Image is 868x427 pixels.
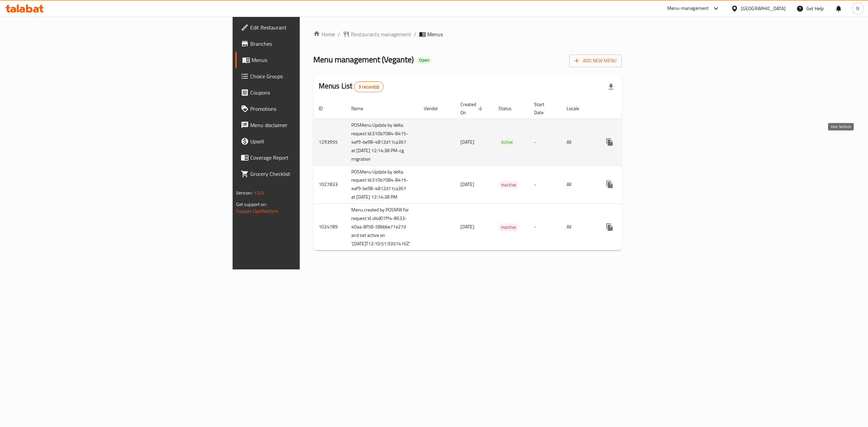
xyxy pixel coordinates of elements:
[424,104,447,113] span: Vendor
[498,181,519,189] span: Inactive
[618,134,634,150] button: Change Status
[250,72,372,80] span: Choice Groups
[569,55,622,67] button: Add New Menu
[236,188,253,197] span: Version:
[346,204,418,250] td: Menu created by POSMW for request Id :d4d07ff4-8633-40aa-8f58-58bbbe71e27d and set active on '[DA...
[235,52,378,68] a: Menus
[319,81,383,92] h2: Menus List
[250,154,372,162] span: Coverage Report
[416,57,432,63] span: Open
[313,52,414,67] span: Menu management ( Vegante )
[236,207,279,216] a: Support.OpsPlatform
[250,170,372,178] span: Grocery Checklist
[498,223,519,231] div: Inactive
[351,104,372,113] span: Name
[351,30,411,38] span: Restaurants management
[575,57,616,65] span: Add New Menu
[498,104,520,113] span: Status
[427,30,443,38] span: Menus
[235,166,378,182] a: Grocery Checklist
[460,222,474,231] span: [DATE]
[235,84,378,101] a: Coupons
[667,4,709,13] div: Menu-management
[460,100,485,117] span: Created On
[235,19,378,36] a: Edit Restaurant
[250,88,372,97] span: Coupons
[346,119,418,165] td: POSMenu Update by delta request Id:310b7084-8415-4ef9-be98-4812d11ca367 at [DATE] 12:14:38 PM-cg ...
[498,138,516,146] span: Active
[313,30,622,38] nav: breadcrumb
[596,98,672,119] th: Actions
[741,5,786,12] div: [GEOGRAPHIC_DATA]
[250,105,372,113] span: Promotions
[561,165,596,204] td: All
[354,81,383,92] div: Total records count
[235,101,378,117] a: Promotions
[250,137,372,145] span: Upsell
[601,176,618,192] button: more
[460,138,474,146] span: [DATE]
[498,223,519,231] span: Inactive
[319,104,332,113] span: ID
[236,200,267,209] span: Get support on:
[529,165,561,204] td: -
[235,117,378,133] a: Menu disclaimer
[618,219,634,235] button: Change Status
[250,121,372,129] span: Menu disclaimer
[250,40,372,48] span: Branches
[529,119,561,165] td: -
[313,98,672,251] table: enhanced table
[354,84,383,90] span: 3 record(s)
[601,219,618,235] button: more
[235,149,378,166] a: Coverage Report
[601,134,618,150] button: more
[856,5,859,12] span: N
[414,30,416,38] li: /
[416,56,432,64] div: Open
[561,119,596,165] td: All
[235,36,378,52] a: Branches
[235,68,378,84] a: Choice Groups
[346,165,418,204] td: POSMenu Update by delta request Id:310b7084-8415-4ef9-be98-4812d11ca367 at [DATE] 12:14:38 PM
[561,204,596,250] td: All
[250,23,372,32] span: Edit Restaurant
[252,56,372,64] span: Menus
[618,176,634,192] button: Change Status
[529,204,561,250] td: -
[567,104,588,113] span: Locale
[254,188,264,197] span: 1.0.0
[603,79,619,95] div: Export file
[534,100,553,117] span: Start Date
[235,133,378,149] a: Upsell
[460,180,474,189] span: [DATE]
